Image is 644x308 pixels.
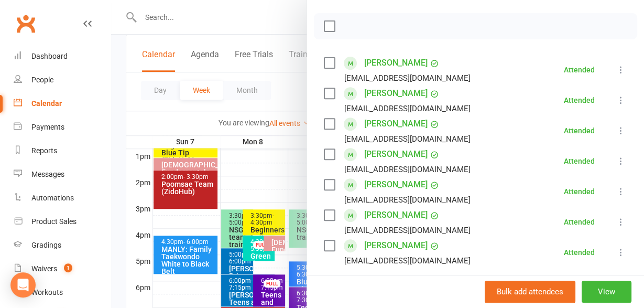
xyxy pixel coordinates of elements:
a: Messages [14,163,111,186]
div: Messages [31,170,64,178]
div: Dashboard [31,52,68,60]
div: [EMAIL_ADDRESS][DOMAIN_NAME] [344,193,471,207]
div: [EMAIL_ADDRESS][DOMAIN_NAME] [344,163,471,176]
div: Attended [564,127,595,134]
a: Product Sales [14,210,111,233]
div: [EMAIL_ADDRESS][DOMAIN_NAME] [344,71,471,85]
a: Waivers 1 [14,257,111,281]
div: Attended [564,218,595,226]
div: Attended [564,157,595,165]
a: [PERSON_NAME] [364,85,428,102]
a: [PERSON_NAME] [364,207,428,224]
a: [PERSON_NAME] [364,55,428,71]
a: Workouts [14,281,111,304]
div: Workouts [31,288,63,296]
button: View [582,281,631,303]
div: Reports [31,146,57,155]
a: [PERSON_NAME] [364,146,428,163]
a: Reports [14,139,111,163]
a: Clubworx [13,10,39,37]
a: [PERSON_NAME] [364,237,428,254]
button: Bulk add attendees [485,281,575,303]
div: Payments [31,123,64,131]
a: People [14,68,111,92]
div: [EMAIL_ADDRESS][DOMAIN_NAME] [344,102,471,115]
a: Automations [14,186,111,210]
div: Attended [564,249,595,256]
div: Product Sales [31,217,77,226]
div: Attended [564,66,595,73]
a: Payments [14,115,111,139]
div: Calendar [31,99,62,108]
a: [PERSON_NAME] [364,176,428,193]
span: 1 [64,263,72,272]
div: Attended [564,188,595,195]
div: Attended [564,97,595,104]
div: [EMAIL_ADDRESS][DOMAIN_NAME] [344,254,471,268]
div: [EMAIL_ADDRESS][DOMAIN_NAME] [344,224,471,237]
div: Open Intercom Messenger [10,272,36,298]
a: Gradings [14,233,111,257]
div: Automations [31,194,74,202]
div: Waivers [31,264,57,273]
div: Gradings [31,241,61,249]
a: Calendar [14,92,111,115]
a: [PERSON_NAME] [364,115,428,132]
div: [EMAIL_ADDRESS][DOMAIN_NAME] [344,132,471,146]
a: Dashboard [14,45,111,68]
div: People [31,76,53,84]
